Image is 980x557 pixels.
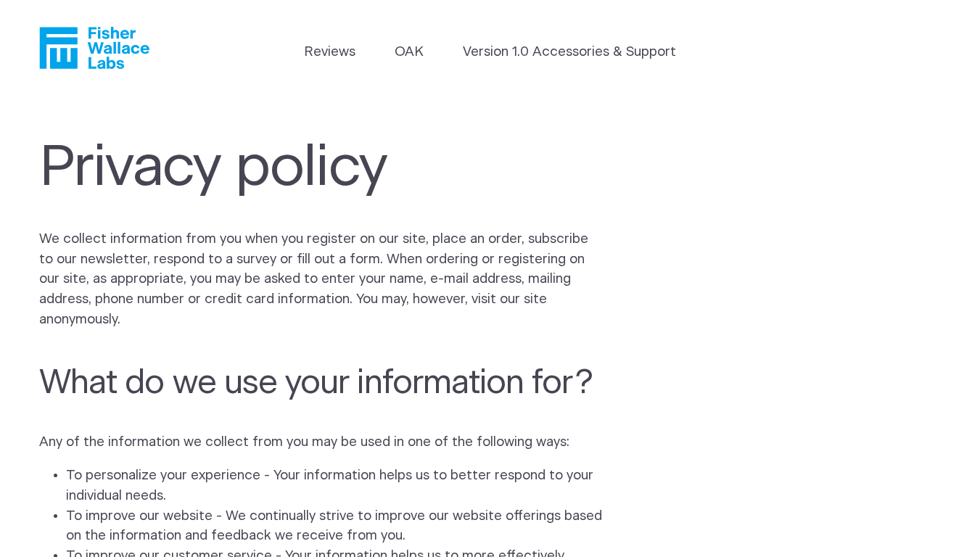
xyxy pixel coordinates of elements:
h3: What do we use your information for? [39,363,605,404]
h1: Privacy policy [39,135,605,202]
p: We collect information from you when you register on our site, place an order, subscribe to our n... [39,229,605,330]
p: Any of the information we collect from you may be used in one of the following ways: [39,432,605,453]
a: Version 1.0 Accessories & Support [463,42,676,62]
li: To improve our website - We continually strive to improve our website offerings based on the info... [66,506,605,547]
a: OAK [395,42,424,62]
a: Fisher Wallace [39,27,149,69]
li: To personalize your experience - Your information helps us to better respond to your individual n... [66,466,605,506]
a: Reviews [304,42,355,62]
